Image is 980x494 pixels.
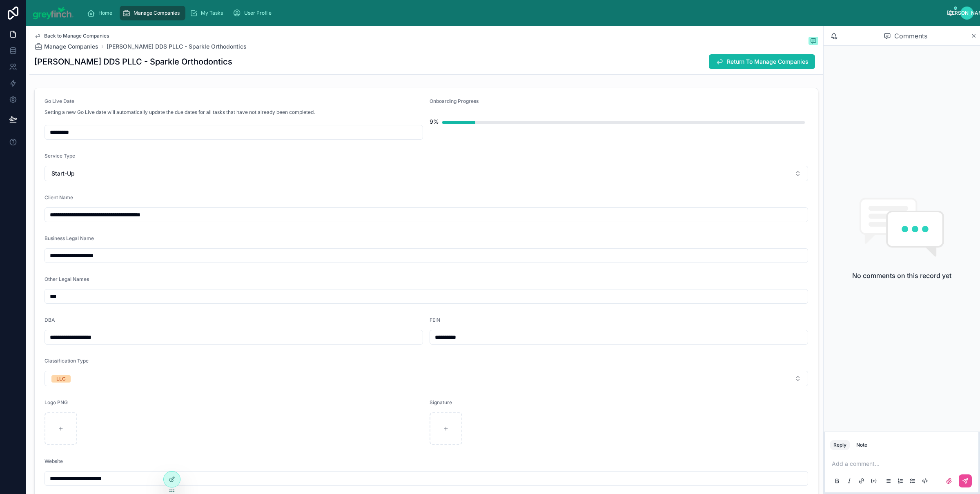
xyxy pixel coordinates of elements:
[727,58,808,66] span: Return To Manage Companies
[45,166,808,181] button: Select Button
[45,153,75,159] span: Service Type
[33,7,74,20] img: App logo
[34,42,98,51] a: Manage Companies
[98,10,112,16] span: Home
[45,276,89,282] span: Other Legal Names
[430,98,479,104] span: Onboarding Progress
[85,6,118,20] a: Home
[45,194,73,200] span: Client Name
[80,4,948,22] div: scrollable content
[201,10,223,16] span: My Tasks
[51,169,75,178] span: Start-Up
[856,442,867,448] div: Note
[45,399,68,405] span: Logo PNG
[830,440,850,450] button: Reply
[244,10,272,16] span: User Profile
[107,42,247,51] a: [PERSON_NAME] DDS PLLC - Sparkle Orthodontics
[709,54,815,69] button: Return To Manage Companies
[430,317,440,323] span: FEIN
[44,42,98,51] span: Manage Companies
[134,10,180,16] span: Manage Companies
[187,6,229,20] a: My Tasks
[430,113,439,130] div: 9%
[45,358,89,364] span: Classification Type
[45,109,315,116] p: Setting a new Go Live date will automatically update the due dates for all tasks that have not al...
[852,271,951,280] h2: No comments on this record yet
[45,235,94,241] span: Business Legal Name
[44,33,109,39] span: Back to Manage Companies
[56,375,66,383] div: LLC
[45,98,74,104] span: Go Live Date
[45,317,55,323] span: DBA
[894,31,927,41] span: Comments
[45,371,808,386] button: Select Button
[230,6,277,20] a: User Profile
[45,458,63,464] span: Website
[34,56,232,67] h1: [PERSON_NAME] DDS PLLC - Sparkle Orthodontics
[120,6,185,20] a: Manage Companies
[430,399,452,405] span: Signature
[34,33,109,39] a: Back to Manage Companies
[853,440,871,450] button: Note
